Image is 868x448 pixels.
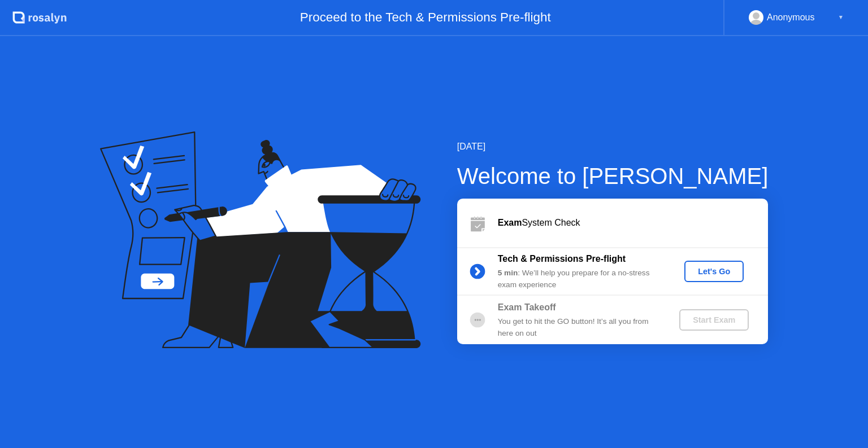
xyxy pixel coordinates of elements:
div: Start Exam [684,315,744,324]
b: Exam [498,218,522,227]
div: [DATE] [457,140,769,153]
button: Start Exam [679,309,749,331]
div: Anonymous [767,10,815,25]
div: ▼ [838,10,844,25]
div: Welcome to [PERSON_NAME] [457,159,769,193]
div: System Check [498,216,768,230]
div: You get to hit the GO button! It’s all you from here on out [498,316,661,339]
div: Let's Go [689,267,739,276]
b: 5 min [498,269,518,277]
div: : We’ll help you prepare for a no-stress exam experience [498,267,661,291]
b: Tech & Permissions Pre-flight [498,254,626,263]
b: Exam Takeoff [498,302,556,312]
button: Let's Go [684,261,744,282]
